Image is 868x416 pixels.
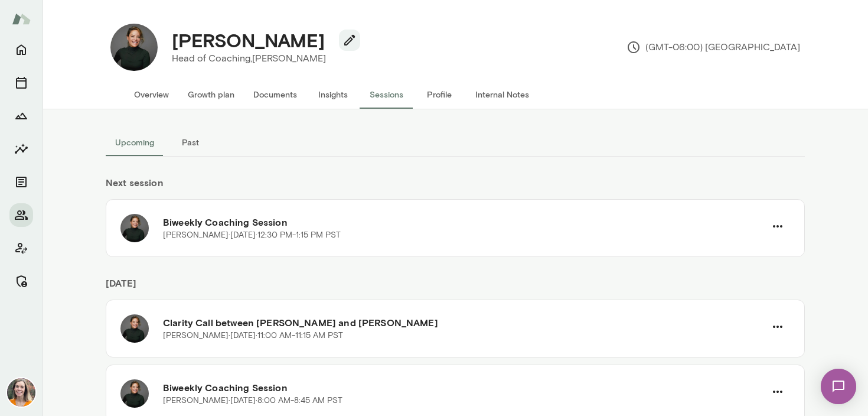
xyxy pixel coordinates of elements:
[164,128,217,157] button: Past
[244,80,306,109] button: Documents
[413,80,466,109] button: Profile
[172,29,325,51] h4: [PERSON_NAME]
[9,38,33,61] button: Home
[163,316,765,330] h6: Clarity Call between [PERSON_NAME] and [PERSON_NAME]
[106,128,164,157] button: Upcoming
[360,80,413,109] button: Sessions
[163,395,342,407] p: [PERSON_NAME] · [DATE] · 8:00 AM-8:45 AM PST
[163,215,765,229] h6: Biweekly Coaching Session
[626,40,800,54] p: (GMT-06:00) [GEOGRAPHIC_DATA]
[163,381,765,395] h6: Biweekly Coaching Session
[9,203,33,227] button: Members
[106,175,805,199] h6: Next session
[178,80,244,109] button: Growth plan
[9,137,33,161] button: Insights
[9,71,33,95] button: Sessions
[110,24,158,71] img: Tara
[106,276,805,300] h6: [DATE]
[163,330,343,342] p: [PERSON_NAME] · [DATE] · 11:00 AM-11:15 AM PST
[9,269,33,293] button: Manage
[466,80,539,109] button: Internal Notes
[9,170,33,194] button: Documents
[106,128,805,157] div: basic tabs example
[306,80,360,109] button: Insights
[9,236,33,260] button: Client app
[12,8,31,30] img: Mento
[163,229,341,241] p: [PERSON_NAME] · [DATE] · 12:30 PM-1:15 PM PST
[172,51,351,66] p: Head of Coaching, [PERSON_NAME]
[125,80,178,109] button: Overview
[9,104,33,128] button: Growth Plan
[7,378,35,407] img: Carrie Kelly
